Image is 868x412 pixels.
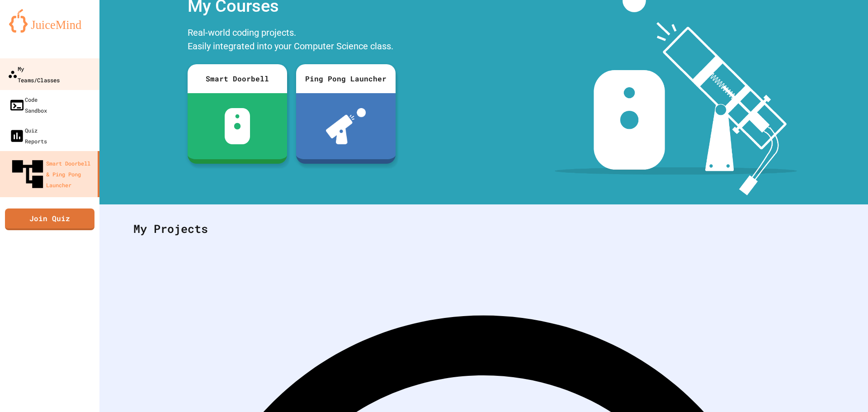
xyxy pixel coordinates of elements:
div: Quiz Reports [9,125,47,147]
a: Join Quiz [5,208,94,230]
div: Smart Doorbell [188,64,287,93]
div: Smart Doorbell & Ping Pong Launcher [9,156,94,193]
img: sdb-white.svg [225,108,250,144]
div: Ping Pong Launcher [296,64,396,93]
img: logo-orange.svg [9,9,90,33]
div: My Projects [124,211,843,246]
img: ppl-with-ball.png [326,108,366,144]
div: Code Sandbox [9,94,47,116]
div: My Teams/Classes [8,63,60,85]
div: Real-world coding projects. Easily integrated into your Computer Science class. [183,24,400,57]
